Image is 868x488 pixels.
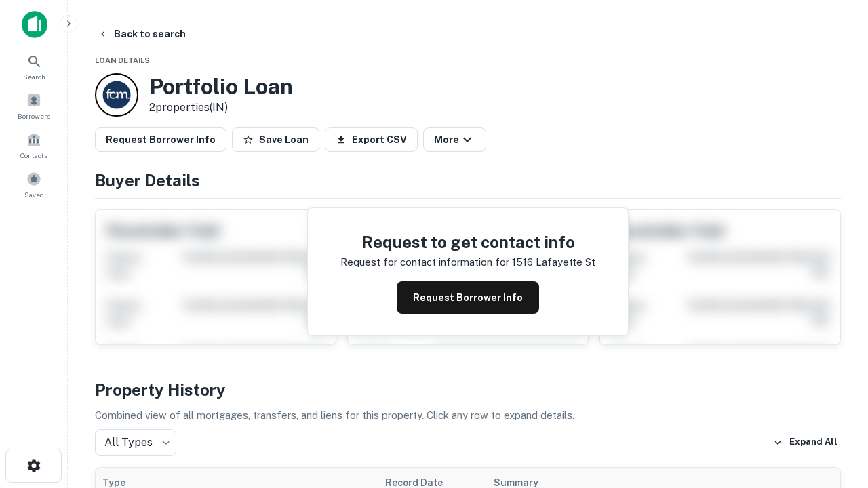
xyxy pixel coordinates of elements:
span: Contacts [20,150,47,161]
a: Search [4,48,64,85]
button: Expand All [770,432,841,453]
button: Request Borrower Info [95,127,226,152]
p: Combined view of all mortgages, transfers, and liens for this property. Click any row to expand d... [95,407,841,424]
span: Search [23,71,45,82]
h4: Request to get contact info [340,230,595,254]
span: Loan Details [95,56,150,64]
button: Back to search [92,22,191,46]
p: 2 properties (IN) [149,100,293,116]
div: All Types [95,429,176,456]
a: Contacts [4,127,64,163]
h3: Portfolio Loan [149,74,293,100]
a: Saved [4,166,64,203]
span: Borrowers [18,110,50,121]
button: Save Loan [232,127,319,152]
iframe: Chat Widget [800,380,868,445]
h4: Property History [95,378,841,402]
h4: Buyer Details [95,168,841,192]
span: Saved [24,189,44,200]
img: capitalize-icon.png [22,11,47,38]
p: Request for contact information for [340,254,509,270]
a: Borrowers [4,87,64,124]
button: More [423,127,486,152]
button: Export CSV [325,127,418,152]
p: 1516 lafayette st [512,254,595,270]
button: Request Borrower Info [397,281,539,314]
